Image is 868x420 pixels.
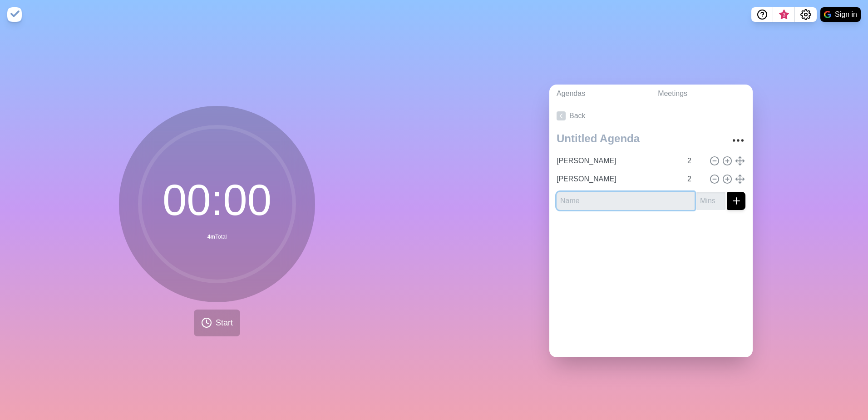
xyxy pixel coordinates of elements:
input: Name [553,152,682,170]
button: Start [194,310,240,336]
span: Start [216,317,233,329]
input: Name [557,192,695,210]
button: Settings [795,7,817,22]
input: Mins [696,192,725,210]
input: Name [553,170,682,188]
input: Mins [684,170,705,188]
a: Back [549,103,753,129]
button: Help [751,7,773,22]
span: 3 [780,11,788,19]
button: What’s new [773,7,795,22]
input: Mins [684,152,705,170]
img: google logo [824,11,831,18]
button: More [729,131,747,150]
button: Sign in [820,7,861,22]
img: timeblocks logo [7,7,22,22]
a: Agendas [549,85,651,103]
a: Meetings [651,85,753,103]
